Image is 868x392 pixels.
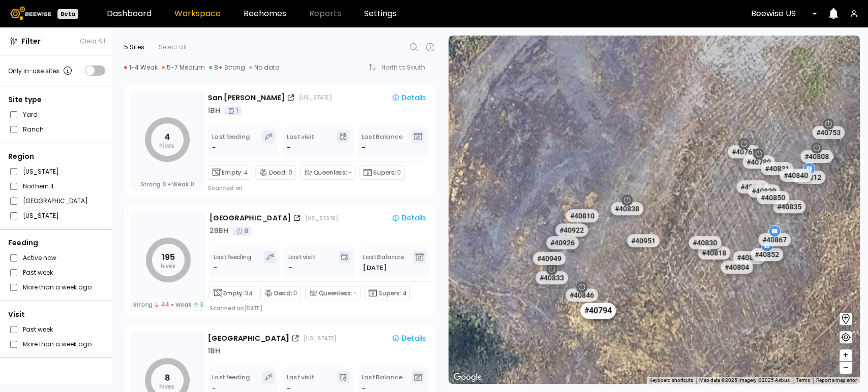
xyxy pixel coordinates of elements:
span: 0 [163,181,166,188]
div: # 40808 [800,150,833,163]
label: [GEOGRAPHIC_DATA] [23,195,88,206]
div: 1 BH [208,105,220,116]
span: 4 [402,288,406,298]
span: + [843,349,849,362]
div: # 40867 [758,233,791,246]
div: [GEOGRAPHIC_DATA] [208,333,289,344]
div: [GEOGRAPHIC_DATA] [209,213,291,223]
div: # 40801 [733,251,765,264]
div: # 40812 [793,171,825,184]
div: - [288,263,292,273]
div: 1-4 Weak [124,63,158,72]
button: Clear All [80,37,105,46]
div: Site type [8,94,105,105]
span: - [353,288,357,298]
div: # 40794 [580,303,615,319]
div: # 40846 [565,288,598,302]
span: - [362,143,365,153]
div: Dead: [260,286,301,300]
img: Beewise logo [10,7,51,20]
div: Dead: [255,166,296,180]
div: Last feeding [214,251,252,273]
tspan: 8 [165,372,170,383]
div: # 40922 [555,223,588,237]
div: # 40838 [610,202,643,215]
div: [US_STATE] [299,93,332,102]
div: Strong Weak [141,181,194,188]
div: # 40831 [761,162,793,175]
div: Scanned on [DATE] [209,304,262,312]
div: Scanned on [208,184,243,192]
div: # 40926 [546,236,579,249]
button: Details [387,92,430,103]
span: - [348,168,352,177]
div: # 40833 [535,271,567,284]
tspan: 4 [165,131,170,143]
label: More than a week ago [23,282,92,292]
span: 3 [194,301,203,308]
div: # 40850 [757,191,789,204]
a: Report a map error [816,377,857,383]
div: Last visit [287,130,313,153]
div: 28 BH [209,225,228,236]
div: Select all [159,43,187,52]
div: # 40835 [772,200,805,213]
a: Dashboard [107,10,152,18]
div: - [212,143,217,153]
span: 0 [288,168,292,177]
span: 4 [244,168,248,177]
div: # 40949 [533,252,565,265]
div: # 40830 [689,236,721,249]
label: Yard [23,109,38,120]
a: Workspace [174,10,221,18]
div: 1 BH [208,346,220,356]
tspan: hives [161,262,176,270]
span: – [843,362,849,374]
div: Empty: [208,166,251,180]
label: More than a week ago [23,339,92,349]
div: # 40804 [720,260,753,274]
div: Queenless: [305,286,361,300]
div: 8 [232,226,251,236]
tspan: 195 [162,251,175,263]
div: North to South [381,64,432,71]
div: Details [392,334,426,343]
div: Beta [57,9,78,19]
label: Past week [23,324,53,335]
div: # 40789 [742,155,774,169]
a: Settings [364,10,397,18]
div: Feeding [8,238,105,248]
div: [US_STATE] [305,214,338,222]
div: # 40951 [626,234,659,247]
div: # 40810 [565,209,598,222]
button: – [840,362,852,374]
div: No data [249,63,280,72]
div: # 40820 [747,184,780,198]
button: Details [387,212,430,223]
div: 8+ Strong [209,63,245,72]
span: 0 [397,168,401,177]
div: 5 Sites [124,43,144,52]
label: [US_STATE] [23,166,59,177]
div: [US_STATE] [304,334,336,342]
button: Keyboard shortcuts [649,377,693,384]
div: Details [392,93,426,102]
label: Ranch [23,124,44,135]
div: Supers: [365,286,410,300]
span: 44 [155,301,169,308]
div: # 40840 [780,169,812,182]
div: # 40753 [812,126,844,139]
a: Terms (opens in new tab) [796,377,810,383]
span: 34 [245,288,253,298]
div: - [287,143,290,153]
button: Details [387,333,430,344]
span: 0 [191,181,194,188]
div: Strong Weak [133,301,203,308]
div: Last Balance [362,130,402,153]
div: Supers: [360,166,405,180]
button: + [840,349,852,362]
div: Last feeding [212,130,250,153]
div: Region [8,151,105,162]
span: [DATE] [363,263,386,273]
div: # 40813 [736,180,769,193]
